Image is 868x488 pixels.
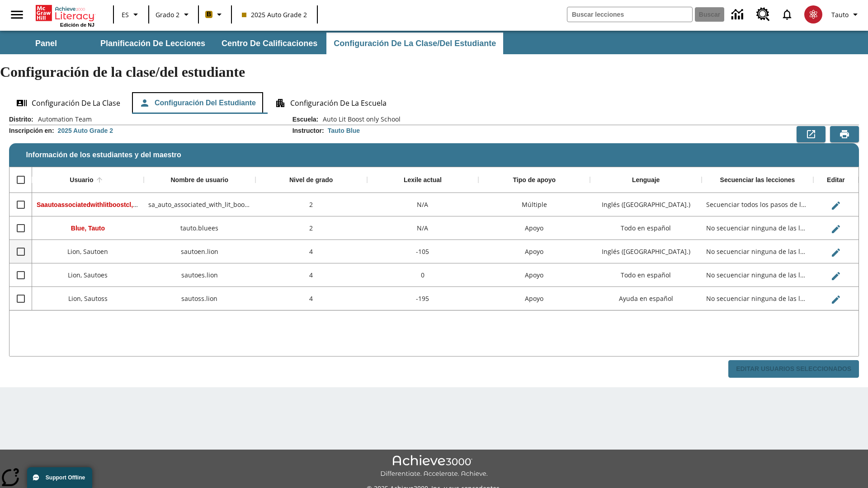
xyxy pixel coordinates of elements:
span: Lion, Sautoen [67,247,108,256]
div: 2 [255,193,367,216]
span: B [207,9,211,20]
button: Perfil/Configuración [828,6,864,23]
span: Tauto [831,10,849,19]
button: Escoja un nuevo avatar [799,3,828,26]
div: Múltiple [478,193,590,216]
div: Tauto Blue [328,126,360,135]
div: Configuración de la clase/del estudiante [9,92,859,114]
img: Achieve3000 Differentiate Accelerate Achieve [380,455,488,478]
button: Editar Usuario [827,197,845,215]
div: Todo en español [590,263,702,287]
div: sautoes.lion [144,263,255,287]
span: Saautoassociatedwithlitboostcl, Saautoassociatedwithlitboostcl [37,200,229,209]
div: Nivel de grado [289,176,333,184]
span: Automation Team [33,115,92,124]
div: Lenguaje [632,176,660,184]
h2: Escuela : [292,116,319,123]
div: Lexile actual [404,176,442,184]
div: No secuenciar ninguna de las lecciones [702,263,813,287]
div: 4 [255,263,367,287]
button: Editar Usuario [827,291,845,309]
div: Secuenciar todos los pasos de la lección [702,193,813,216]
span: Grado 2 [156,10,179,19]
div: Editar [827,176,845,184]
div: Apoyo [478,263,590,287]
button: Configuración de la clase [9,92,127,114]
div: -195 [367,287,479,310]
a: Portada [36,4,94,22]
button: Support Offline [27,467,92,488]
span: ES [122,10,129,19]
button: Editar Usuario [827,267,845,285]
div: Apoyo [478,287,590,310]
button: Editar Usuario [827,220,845,238]
button: Centro de calificaciones [214,33,325,54]
div: No secuenciar ninguna de las lecciones [702,240,813,263]
div: 4 [255,287,367,310]
div: 4 [255,240,367,263]
div: N/A [367,193,479,216]
div: Apoyo [478,216,590,240]
div: sa_auto_associated_with_lit_boost_classes [144,193,255,216]
button: Grado: Grado 2, Elige un grado [152,6,195,23]
div: Portada [36,3,94,28]
div: Todo en español [590,216,702,240]
button: Lenguaje: ES, Selecciona un idioma [117,6,146,23]
button: Abrir el menú lateral [4,1,30,28]
div: Apoyo [478,240,590,263]
button: Planificación de lecciones [93,33,212,54]
div: -105 [367,240,479,263]
button: Configuración del estudiante [132,92,263,114]
button: Panel [1,33,91,54]
span: Lion, Sautoes [68,271,108,279]
button: Configuración de la escuela [268,92,394,114]
span: Auto Lit Boost only School [318,115,401,124]
span: Lion, Sautoss [68,294,108,303]
span: 2025 Auto Grade 2 [242,10,307,19]
div: sautoss.lion [144,287,255,310]
span: Información de los estudiantes y del maestro [26,151,181,159]
a: Centro de recursos, Se abrirá en una pestaña nueva. [751,2,775,27]
span: Support Offline [46,474,85,481]
div: tauto.bluees [144,216,255,240]
h2: Distrito : [9,116,33,123]
span: Edición de NJ [60,22,94,28]
div: 0 [367,263,479,287]
button: Boost El color de la clase es anaranjado claro. Cambiar el color de la clase. [202,6,228,23]
button: Vista previa de impresión [830,126,859,142]
div: Usuario [70,176,93,184]
img: avatar image [804,5,822,23]
span: Blue, Tauto [71,225,105,232]
div: 2025 Auto Grade 2 [58,126,113,135]
div: Inglés (EE. UU.) [590,193,702,216]
h2: Instructor : [292,127,324,135]
div: N/A [367,216,479,240]
div: Inglés (EE. UU.) [590,240,702,263]
div: Tipo de apoyo [513,176,556,184]
button: Editar Usuario [827,244,845,262]
input: Buscar campo [567,7,692,22]
a: Centro de información [726,2,751,27]
div: No secuenciar ninguna de las lecciones [702,216,813,240]
div: Nombre de usuario [170,176,228,184]
button: Exportar a CSV [797,126,826,142]
div: No secuenciar ninguna de las lecciones [702,287,813,310]
div: 2 [255,216,367,240]
div: sautoen.lion [144,240,255,263]
a: Notificaciones [775,3,799,26]
h2: Inscripción en : [9,127,54,135]
div: Secuenciar las lecciones [720,176,795,184]
button: Configuración de la clase/del estudiante [326,33,503,54]
div: Ayuda en español [590,287,702,310]
div: Información de los estudiantes y del maestro [9,115,859,378]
